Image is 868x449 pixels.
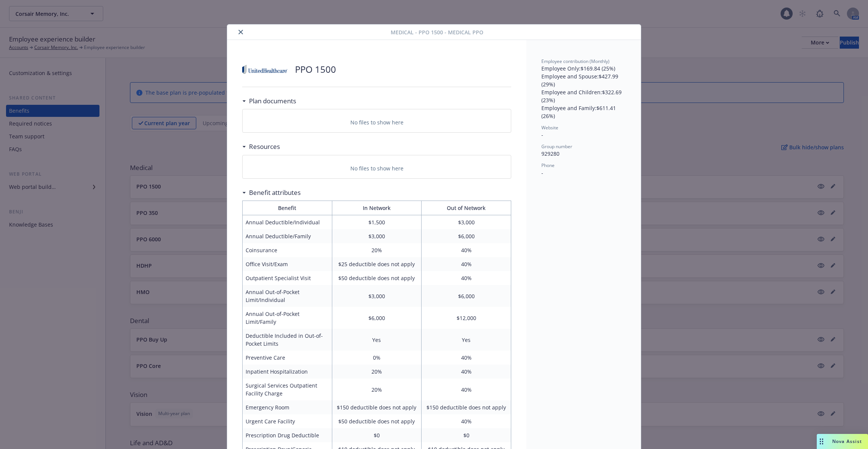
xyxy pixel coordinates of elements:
th: Benefit [243,201,332,215]
td: Outpatient Specialist Visit [243,271,332,285]
div: Plan documents [242,96,296,106]
td: Office Visit/Exam [243,257,332,271]
button: Nova Assist [817,434,868,449]
span: Employee contribution (Monthly) [541,58,610,64]
td: 40% [422,351,511,365]
td: $150 deductible does not apply [332,400,422,414]
p: - [541,169,626,177]
td: $6,000 [422,285,511,307]
span: Group number [541,143,572,150]
div: Drag to move [817,434,826,449]
td: Emergency Room [243,400,332,414]
p: No files to show here [350,164,403,172]
td: 40% [422,243,511,257]
h3: Benefit attributes [249,188,301,198]
span: Medical - PPO 1500 - Medical PPO [391,28,483,36]
td: $3,000 [332,229,422,243]
td: Deductible Included in Out-of-Pocket Limits [243,329,332,351]
h3: Resources [249,142,280,152]
span: Phone [541,162,555,169]
td: $0 [332,428,422,442]
td: Annual Out-of-Pocket Limit/Family [243,307,332,329]
td: 40% [422,379,511,400]
p: Employee and Spouse : $427.99 (29%) [541,72,626,88]
td: $1,500 [332,215,422,230]
span: Nova Assist [832,438,862,444]
td: $50 deductible does not apply [332,271,422,285]
td: $6,000 [332,307,422,329]
td: Prescription Drug Deductible [243,428,332,442]
td: $50 deductible does not apply [332,414,422,428]
td: Yes [332,329,422,351]
td: $12,000 [422,307,511,329]
td: $6,000 [422,229,511,243]
h3: Plan documents [249,96,296,106]
td: Inpatient Hospitalization [243,365,332,379]
td: Surgical Services Outpatient Facility Charge [243,379,332,400]
td: Yes [422,329,511,351]
p: Employee and Family : $611.41 (26%) [541,104,626,120]
td: Annual Deductible/Family [243,229,332,243]
p: No files to show here [350,118,403,126]
th: Out of Network [422,201,511,215]
button: close [236,28,245,37]
td: 0% [332,351,422,365]
td: $0 [422,428,511,442]
span: Website [541,124,558,131]
p: - [541,131,626,139]
td: Preventive Care [243,351,332,365]
td: 40% [422,257,511,271]
td: 20% [332,379,422,400]
th: In Network [332,201,422,215]
td: 40% [422,271,511,285]
td: 40% [422,365,511,379]
p: Employee and Children : $322.69 (23%) [541,88,626,104]
img: United Healthcare Insurance Company [242,58,287,81]
td: Urgent Care Facility [243,414,332,428]
td: Annual Deductible/Individual [243,215,332,230]
td: $3,000 [422,215,511,230]
div: Resources [242,142,280,152]
td: $150 deductible does not apply [422,400,511,414]
td: $25 deductible does not apply [332,257,422,271]
div: Benefit attributes [242,188,301,198]
td: Annual Out-of-Pocket Limit/Individual [243,285,332,307]
td: Coinsurance [243,243,332,257]
p: Employee Only : $169.84 (25%) [541,64,626,72]
td: $3,000 [332,285,422,307]
td: 20% [332,243,422,257]
td: 40% [422,414,511,428]
p: 929280 [541,150,626,158]
td: 20% [332,365,422,379]
p: PPO 1500 [295,63,336,76]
